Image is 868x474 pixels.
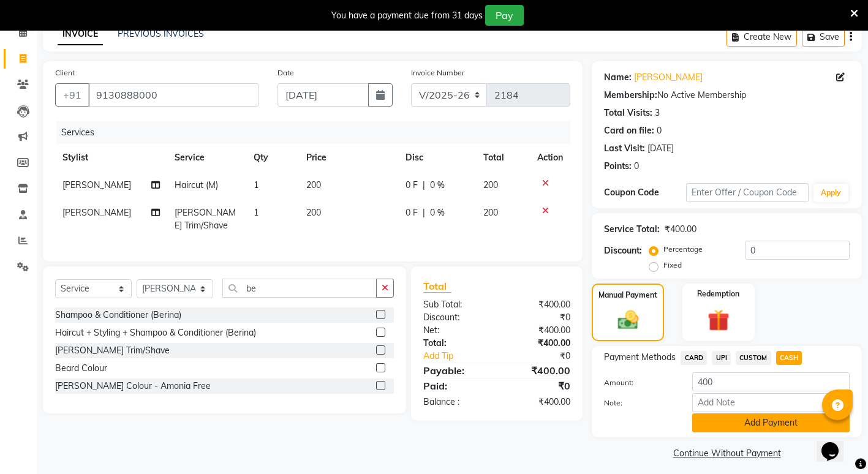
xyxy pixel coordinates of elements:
[423,206,425,219] span: |
[306,207,321,218] span: 200
[55,83,89,107] button: +91
[604,160,632,173] div: Points:
[663,260,682,271] label: Fixed
[406,179,418,192] span: 0 F
[598,290,657,301] label: Manual Payment
[118,28,204,39] a: PREVIOUS INVOICES
[55,344,170,357] div: [PERSON_NAME] Trim/Shave
[414,396,497,408] div: Balance :
[55,67,75,78] label: Client
[604,351,676,364] span: Payment Methods
[681,351,707,365] span: CARD
[655,107,660,119] div: 3
[414,324,497,337] div: Net:
[423,280,451,293] span: Total
[497,298,579,311] div: ₹400.00
[604,89,657,102] div: Membership:
[497,311,579,324] div: ₹0
[692,393,850,412] input: Add Note
[776,351,802,365] span: CASH
[175,207,236,231] span: [PERSON_NAME] Trim/Shave
[58,23,103,45] a: INVOICE
[510,350,579,363] div: ₹0
[55,309,181,322] div: Shampoo & Conditioner (Berina)
[55,362,107,375] div: Beard Colour
[817,425,856,462] iframe: chat widget
[254,207,259,218] span: 1
[604,71,632,84] div: Name:
[62,207,131,218] span: [PERSON_NAME]
[430,206,445,219] span: 0 %
[175,179,218,190] span: Haircut (M)
[331,9,483,22] div: You have a payment due from 31 days
[686,183,809,202] input: Enter Offer / Coupon Code
[414,311,497,324] div: Discount:
[701,307,736,334] img: _gift.svg
[222,279,377,298] input: Search or Scan
[647,142,674,155] div: [DATE]
[497,363,579,378] div: ₹400.00
[414,298,497,311] div: Sub Total:
[604,186,686,199] div: Coupon Code
[611,308,645,332] img: _cash.svg
[423,179,425,192] span: |
[277,67,294,78] label: Date
[712,351,731,365] span: UPI
[813,184,848,202] button: Apply
[604,107,652,119] div: Total Visits:
[595,397,683,408] label: Note:
[167,144,246,171] th: Service
[483,207,498,218] span: 200
[306,179,321,190] span: 200
[430,179,445,192] span: 0 %
[634,71,703,84] a: [PERSON_NAME]
[604,223,660,236] div: Service Total:
[692,413,850,432] button: Add Payment
[657,124,662,137] div: 0
[398,144,476,171] th: Disc
[414,378,497,393] div: Paid:
[697,288,739,299] label: Redemption
[254,179,259,190] span: 1
[634,160,639,173] div: 0
[604,124,654,137] div: Card on file:
[62,179,131,190] span: [PERSON_NAME]
[497,324,579,337] div: ₹400.00
[665,223,696,236] div: ₹400.00
[56,121,579,144] div: Services
[414,337,497,350] div: Total:
[414,350,511,363] a: Add Tip
[485,5,524,26] button: Pay
[88,83,259,107] input: Search by Name/Mobile/Email/Code
[663,244,703,255] label: Percentage
[594,447,859,460] a: Continue Without Payment
[530,144,570,171] th: Action
[604,142,645,155] div: Last Visit:
[55,326,256,339] div: Haircut + Styling + Shampoo & Conditioner (Berina)
[411,67,464,78] label: Invoice Number
[55,144,167,171] th: Stylist
[497,337,579,350] div: ₹400.00
[406,206,418,219] span: 0 F
[414,363,497,378] div: Payable:
[726,28,797,47] button: Create New
[604,89,850,102] div: No Active Membership
[497,396,579,408] div: ₹400.00
[802,28,845,47] button: Save
[483,179,498,190] span: 200
[604,244,642,257] div: Discount:
[246,144,299,171] th: Qty
[476,144,530,171] th: Total
[736,351,771,365] span: CUSTOM
[299,144,398,171] th: Price
[497,378,579,393] div: ₹0
[55,380,211,393] div: [PERSON_NAME] Colour - Amonia Free
[692,372,850,391] input: Amount
[595,377,683,388] label: Amount:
